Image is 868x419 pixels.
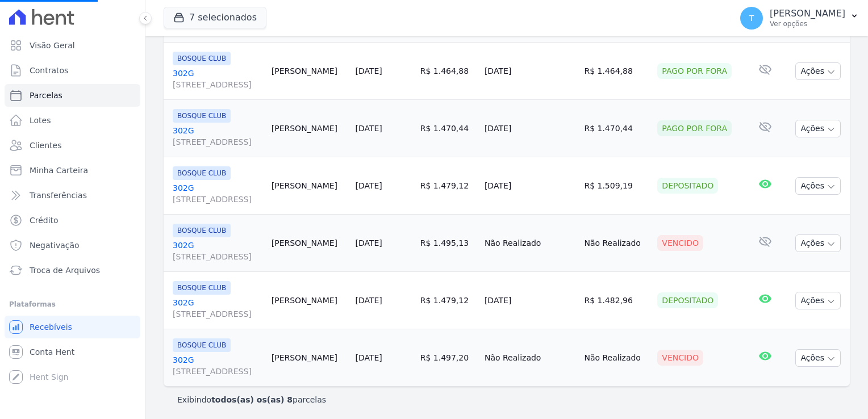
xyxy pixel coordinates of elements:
[657,235,703,251] div: Vencido
[795,234,841,252] button: Ações
[30,240,80,251] span: Negativação
[173,354,262,377] a: 302G[STREET_ADDRESS]
[731,2,868,34] button: T [PERSON_NAME] Ver opções
[355,296,382,305] a: [DATE]
[267,100,351,157] td: [PERSON_NAME]
[30,321,72,333] span: Recebíveis
[173,224,231,237] span: BOSQUE CLUB
[5,109,140,132] a: Lotes
[267,272,351,329] td: [PERSON_NAME]
[416,272,480,329] td: R$ 1.479,12
[657,350,703,366] div: Vencido
[173,366,262,377] span: [STREET_ADDRESS]
[30,90,62,101] span: Parcelas
[173,166,231,180] span: BOSQUE CLUB
[416,43,480,100] td: R$ 1.464,88
[30,40,75,51] span: Visão Geral
[355,66,382,76] a: [DATE]
[770,19,845,28] p: Ver opções
[579,215,653,272] td: Não Realizado
[164,7,266,28] button: 7 selecionados
[173,308,262,320] span: [STREET_ADDRESS]
[173,251,262,262] span: [STREET_ADDRESS]
[267,157,351,215] td: [PERSON_NAME]
[267,43,351,100] td: [PERSON_NAME]
[30,165,88,176] span: Minha Carteira
[749,14,754,22] span: T
[416,215,480,272] td: R$ 1.495,13
[480,215,580,272] td: Não Realizado
[480,43,580,100] td: [DATE]
[5,159,140,182] a: Minha Carteira
[267,329,351,387] td: [PERSON_NAME]
[579,329,653,387] td: Não Realizado
[9,298,136,311] div: Plataformas
[657,63,732,79] div: Pago por fora
[173,194,262,205] span: [STREET_ADDRESS]
[5,184,140,207] a: Transferências
[355,353,382,362] a: [DATE]
[30,265,100,276] span: Troca de Arquivos
[173,182,262,205] a: 302G[STREET_ADDRESS]
[5,341,140,363] a: Conta Hent
[795,120,841,137] button: Ações
[173,281,231,295] span: BOSQUE CLUB
[173,125,262,148] a: 302G[STREET_ADDRESS]
[5,209,140,232] a: Crédito
[30,65,68,76] span: Contratos
[657,120,732,136] div: Pago por fora
[173,136,262,148] span: [STREET_ADDRESS]
[5,259,140,282] a: Troca de Arquivos
[30,190,87,201] span: Transferências
[657,292,718,308] div: Depositado
[579,43,653,100] td: R$ 1.464,88
[480,100,580,157] td: [DATE]
[355,124,382,133] a: [DATE]
[30,346,74,358] span: Conta Hent
[480,329,580,387] td: Não Realizado
[579,100,653,157] td: R$ 1.470,44
[5,59,140,82] a: Contratos
[177,394,326,405] p: Exibindo parcelas
[173,338,231,352] span: BOSQUE CLUB
[355,181,382,190] a: [DATE]
[5,316,140,338] a: Recebíveis
[795,349,841,367] button: Ações
[173,240,262,262] a: 302G[STREET_ADDRESS]
[211,395,293,404] b: todos(as) os(as) 8
[30,215,59,226] span: Crédito
[173,68,262,90] a: 302G[STREET_ADDRESS]
[5,134,140,157] a: Clientes
[480,157,580,215] td: [DATE]
[579,157,653,215] td: R$ 1.509,19
[267,215,351,272] td: [PERSON_NAME]
[173,297,262,320] a: 302G[STREET_ADDRESS]
[5,84,140,107] a: Parcelas
[30,140,61,151] span: Clientes
[30,115,51,126] span: Lotes
[416,329,480,387] td: R$ 1.497,20
[795,292,841,309] button: Ações
[657,178,718,194] div: Depositado
[5,234,140,257] a: Negativação
[416,100,480,157] td: R$ 1.470,44
[355,238,382,248] a: [DATE]
[795,177,841,195] button: Ações
[480,272,580,329] td: [DATE]
[770,8,845,19] p: [PERSON_NAME]
[173,52,231,65] span: BOSQUE CLUB
[173,109,231,123] span: BOSQUE CLUB
[5,34,140,57] a: Visão Geral
[416,157,480,215] td: R$ 1.479,12
[173,79,262,90] span: [STREET_ADDRESS]
[795,62,841,80] button: Ações
[579,272,653,329] td: R$ 1.482,96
